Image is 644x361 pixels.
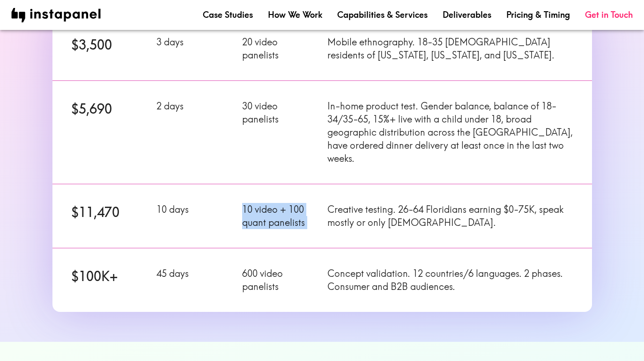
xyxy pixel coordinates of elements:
[242,36,317,62] p: 20 video panelists
[585,9,633,21] a: Get in Touch
[71,100,146,118] h6: $5,690
[71,203,146,221] h6: $11,470
[242,267,317,293] p: 600 video panelists
[242,100,317,126] p: 30 video panelists
[156,267,231,280] p: 45 days
[337,9,428,21] a: Capabilities & Services
[71,267,146,285] h6: $100K+
[327,203,573,229] p: Creative testing. 26-64 Floridians earning $0-75K, speak mostly or only [DEMOGRAPHIC_DATA].
[443,9,491,21] a: Deliverables
[203,9,253,21] a: Case Studies
[156,36,231,49] p: 3 days
[506,9,570,21] a: Pricing & Timing
[11,8,101,22] img: instapanel
[327,100,573,165] p: In-home product test. Gender balance, balance of 18-34/35-65, 15%+ live with a child under 18, br...
[327,267,573,293] p: Concept validation. 12 countries/6 languages. 2 phases. Consumer and B2B audiences.
[242,203,317,229] p: 10 video + 100 quant panelists
[156,100,231,113] p: 2 days
[156,203,231,216] p: 10 days
[268,9,322,21] a: How We Work
[71,36,146,54] h6: $3,500
[327,36,573,62] p: Mobile ethnography. 18-35 [DEMOGRAPHIC_DATA] residents of [US_STATE], [US_STATE], and [US_STATE].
